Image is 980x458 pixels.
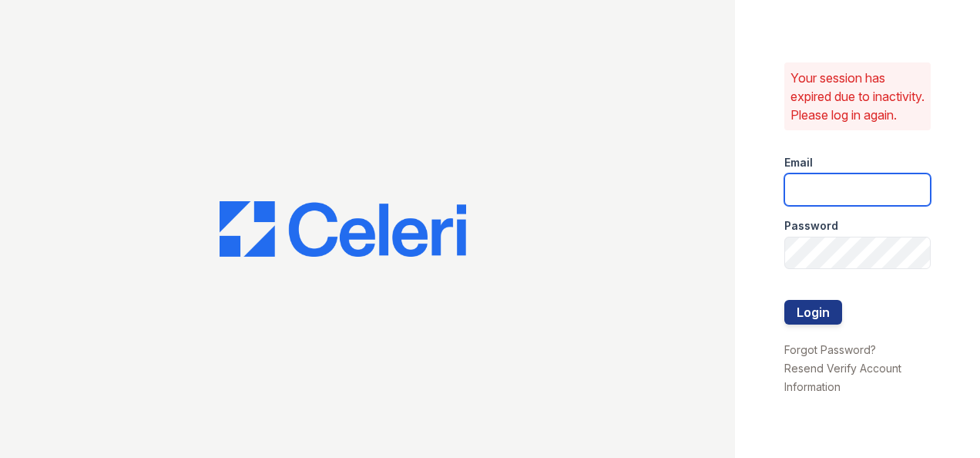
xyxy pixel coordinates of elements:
a: Resend Verify Account Information [784,362,901,393]
label: Email [784,155,813,170]
a: Forgot Password? [784,343,876,356]
img: CE_Logo_Blue-a8612792a0a2168367f1c8372b55b34899dd931a85d93a1a3d3e32e68fde9ad4.png [220,201,466,257]
label: Password [784,218,838,234]
button: Login [784,300,842,325]
p: Your session has expired due to inactivity. Please log in again. [790,69,925,124]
